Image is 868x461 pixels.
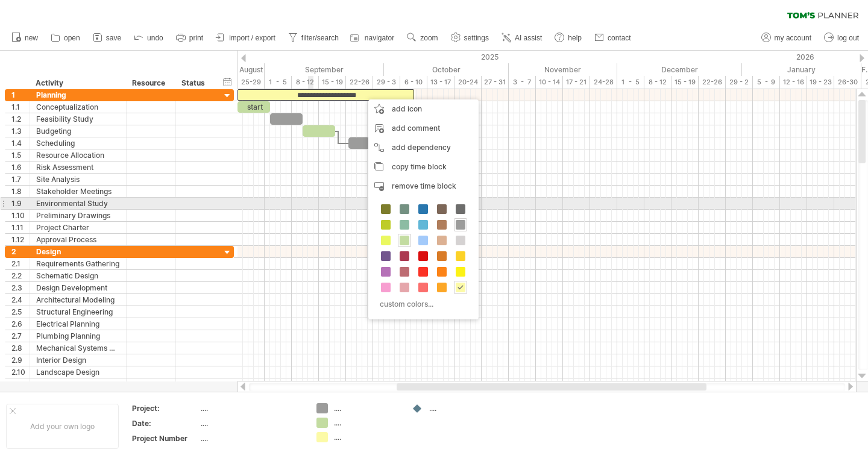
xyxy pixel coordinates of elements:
div: 22-26 [346,76,373,89]
div: Architectural Modeling [36,294,120,306]
div: December 2025 [617,63,742,76]
a: new [8,30,42,46]
span: AI assist [515,34,542,42]
div: Project Charter [36,222,120,233]
span: import / export [229,34,275,42]
div: 27 - 31 [482,76,509,89]
div: Interior Design [36,354,120,366]
a: navigator [348,30,398,46]
div: start [237,101,270,113]
div: 2.5 [11,306,30,318]
div: 2 [11,246,30,257]
div: 1.1 [11,101,30,113]
div: .... [429,403,495,413]
div: add dependency [368,138,479,157]
div: Feasibility Study [36,113,120,125]
div: Resource Allocation [36,149,120,161]
span: log out [837,34,859,42]
div: Plumbing Planning [36,330,120,342]
div: 1.4 [11,137,30,149]
div: 12 - 16 [780,76,807,89]
div: Electrical Planning [36,318,120,330]
div: November 2025 [509,63,617,76]
div: 2.2 [11,270,30,281]
div: Mechanical Systems Design [36,342,120,354]
div: 17 - 21 [563,76,590,89]
div: Design Development [36,282,120,293]
div: Environmental Study [36,198,120,209]
div: Design Review [36,378,120,390]
div: Site Analysis [36,174,120,185]
div: custom colors... [374,296,469,312]
span: remove time block [392,181,456,190]
div: Design [36,246,120,257]
div: 2.3 [11,282,30,293]
div: Conceptualization [36,101,120,113]
span: settings [464,34,489,42]
div: 24-28 [590,76,617,89]
a: print [173,30,207,46]
div: Schematic Design [36,270,120,281]
span: undo [147,34,163,42]
div: Requirements Gathering [36,258,120,269]
a: save [90,30,125,46]
div: Planning [36,89,120,101]
div: 13 - 17 [427,76,454,89]
a: contact [591,30,635,46]
div: 1 - 5 [617,76,644,89]
div: .... [334,403,400,413]
div: Resource [132,77,169,89]
div: 26-30 [834,76,861,89]
div: 2.1 [11,258,30,269]
div: 1.6 [11,162,30,173]
div: .... [334,432,400,442]
a: settings [448,30,492,46]
span: print [189,34,203,42]
div: 10 - 14 [536,76,563,89]
span: save [106,34,121,42]
a: my account [758,30,815,46]
div: Risk Assessment [36,162,120,173]
div: Scheduling [36,137,120,149]
div: October 2025 [384,63,509,76]
span: help [568,34,582,42]
div: 29 - 2 [726,76,753,89]
div: 1.8 [11,186,30,197]
div: Status [181,77,208,89]
div: 19 - 23 [807,76,834,89]
div: 8 - 12 [292,76,319,89]
div: 1.3 [11,125,30,137]
div: September 2025 [265,63,384,76]
div: 8 - 12 [644,76,671,89]
span: copy time block [392,162,447,171]
div: 29 - 3 [373,76,400,89]
div: 1.2 [11,113,30,125]
a: AI assist [498,30,546,46]
div: 3 - 7 [509,76,536,89]
div: Add your own logo [6,404,119,449]
div: 1.10 [11,210,30,221]
div: Stakeholder Meetings [36,186,120,197]
div: 2.11 [11,378,30,390]
div: 1.12 [11,234,30,245]
span: filter/search [301,34,339,42]
div: Landscape Design [36,366,120,378]
div: 1.7 [11,174,30,185]
span: contact [608,34,631,42]
a: import / export [213,30,279,46]
div: Structural Engineering [36,306,120,318]
a: open [48,30,84,46]
div: 1.11 [11,222,30,233]
div: Approval Process [36,234,120,245]
span: new [25,34,38,42]
div: add comment [368,119,479,138]
div: 1.9 [11,198,30,209]
div: 20-24 [454,76,482,89]
div: .... [201,433,302,444]
div: 1 - 5 [265,76,292,89]
div: 5 - 9 [753,76,780,89]
div: Preliminary Drawings [36,210,120,221]
div: Activity [36,77,119,89]
div: 1 [11,89,30,101]
div: 2.4 [11,294,30,306]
